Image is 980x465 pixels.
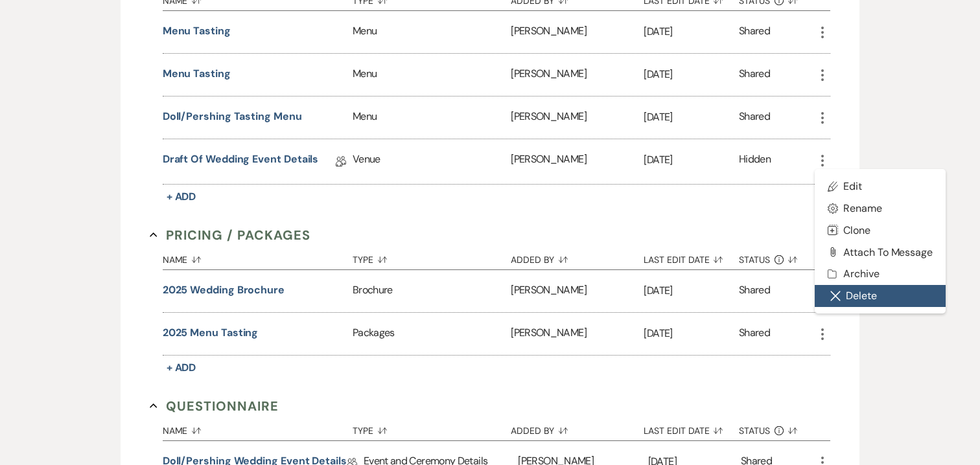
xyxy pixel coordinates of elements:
div: [PERSON_NAME] [511,139,644,184]
div: [PERSON_NAME] [511,11,644,53]
div: Shared [739,282,770,300]
div: Venue [353,139,511,184]
button: 2025 Wedding Brochure [163,282,285,298]
button: Last Edit Date [644,416,739,440]
button: Archive [815,263,946,285]
button: Name [163,245,353,269]
button: Pricing / Packages [150,225,310,245]
div: Shared [739,66,770,84]
a: Edit [815,176,946,198]
div: Hidden [739,152,771,172]
div: Shared [739,109,770,126]
div: Brochure [353,270,511,312]
div: Shared [739,325,770,343]
a: Draft of Wedding Event Details [163,152,319,172]
button: Status [739,416,815,440]
button: Name [163,416,353,440]
p: [DATE] [644,23,739,40]
div: Menu [353,96,511,139]
button: Added By [511,245,644,269]
button: Doll/Pershing Tasting Menu [163,109,302,124]
button: + Add [163,359,200,377]
button: Status [739,245,815,269]
div: Menu [353,11,511,53]
div: Menu [353,54,511,96]
p: [DATE] [644,66,739,83]
button: Added By [511,416,644,440]
button: Type [353,245,511,269]
button: Menu Tasting [163,66,231,82]
span: + Add [167,190,196,203]
button: Rename [815,198,946,220]
button: Last Edit Date [644,245,739,269]
button: Questionnaire [150,396,279,416]
span: Status [739,255,770,264]
button: 2025 Menu Tasting [163,325,259,341]
span: + Add [167,361,196,374]
div: [PERSON_NAME] [511,54,644,96]
p: [DATE] [644,325,739,342]
div: Shared [739,23,770,41]
p: [DATE] [644,152,739,168]
button: Delete [815,285,946,307]
button: Attach to Message [815,241,946,263]
button: Type [353,416,511,440]
div: [PERSON_NAME] [511,96,644,139]
button: Menu Tasting [163,23,231,39]
p: [DATE] [644,109,739,126]
button: + Add [163,188,200,206]
button: Clone [815,219,946,241]
span: Status [739,426,770,435]
div: Packages [353,313,511,355]
p: [DATE] [644,282,739,299]
div: [PERSON_NAME] [511,313,644,355]
div: [PERSON_NAME] [511,270,644,312]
